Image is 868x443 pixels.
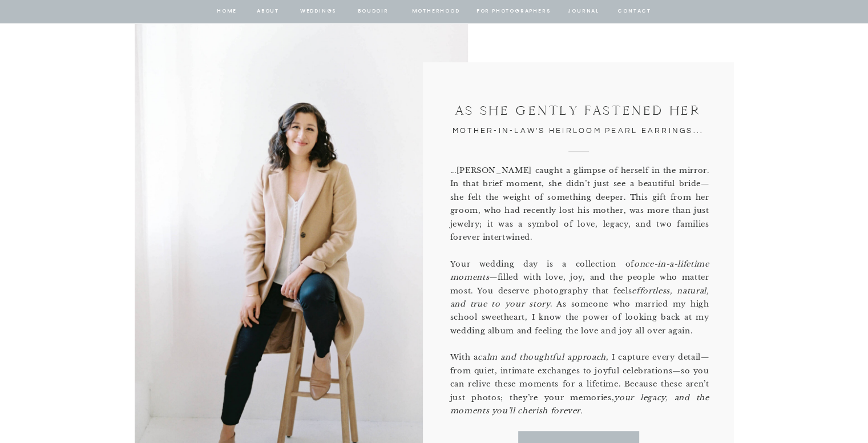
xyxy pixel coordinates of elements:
[477,6,551,17] a: for photographers
[216,6,238,17] a: home
[566,6,601,17] a: journal
[450,286,709,309] i: effortless, natural, and true to your story
[412,6,459,17] a: Motherhood
[478,352,606,362] i: calm and thoughtful approach
[450,164,709,413] p: ...[PERSON_NAME] caught a glimpse of herself in the mirror. In that brief moment, she didn’t just...
[357,6,390,17] a: BOUDOIR
[256,6,280,17] a: about
[447,124,709,137] p: Mother-In-Law's Heirloom Pearl Earrings...
[616,6,653,17] a: contact
[447,102,709,122] p: As she Gently Fastened Her
[299,6,338,17] a: Weddings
